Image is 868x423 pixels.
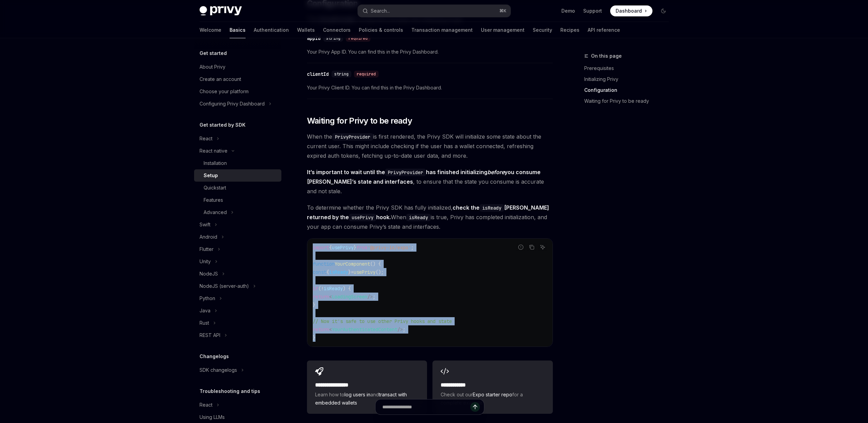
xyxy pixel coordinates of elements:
[313,244,329,251] span: import
[200,387,260,395] h5: Troubleshooting and tips
[610,5,652,16] a: Dashboard
[194,61,281,73] a: About Privy
[200,135,212,143] div: React
[323,22,351,38] a: Connectors
[194,85,281,98] a: Choose your platform
[329,269,348,275] span: isReady
[324,285,343,292] span: isReady
[194,231,281,243] button: Toggle Android section
[307,361,427,414] a: **** **** **** *Learn how tolog users inandtransact with embedded wallets
[371,7,390,15] div: Search...
[487,169,504,175] em: before
[307,167,553,196] span: , to ensure that the state you consume is accurate and not stale.
[194,206,281,218] button: Toggle Advanced section
[200,245,214,253] div: Flutter
[194,243,281,255] button: Toggle Flutter section
[588,22,620,38] a: API reference
[307,71,329,77] div: clientId
[230,22,246,38] a: Basics
[200,221,210,229] div: Swift
[367,294,373,300] span: />
[334,71,349,77] span: string
[194,73,281,85] a: Create an account
[297,22,315,38] a: Wallets
[332,244,354,251] span: usePrivy
[335,261,370,267] span: YourComponent
[200,233,217,241] div: Android
[194,305,281,317] button: Toggle Java section
[473,392,512,397] a: Expo starter repo
[321,285,324,292] span: !
[516,243,525,252] button: Report incorrect code
[313,318,452,324] span: // Now it's safe to use other Privy hooks and state
[560,22,579,38] a: Recipes
[584,85,674,96] a: Configuration
[441,391,544,407] span: Check out our for a complete example
[200,401,212,409] div: React
[351,269,354,275] span: =
[194,292,281,305] button: Toggle Python section
[561,8,575,14] a: Demo
[194,329,281,341] button: Toggle REST API section
[315,391,419,407] span: Learn how to and
[200,257,211,266] div: Unity
[411,244,414,251] span: ;
[583,8,602,14] a: Support
[411,22,473,38] a: Transaction management
[354,71,379,77] div: required
[194,157,281,169] a: Installation
[329,326,332,333] span: <
[194,169,281,182] a: Setup
[318,285,321,292] span: (
[370,261,381,267] span: () {
[200,100,265,108] div: Configuring Privy Dashboard
[538,243,547,252] button: Ask AI
[616,8,642,14] span: Dashboard
[204,171,218,180] div: Setup
[346,35,370,42] div: required
[194,317,281,329] button: Toggle Rust section
[204,196,223,204] div: Features
[200,294,215,302] div: Python
[200,282,249,290] div: NodeJS (server-auth)
[200,75,241,83] div: Create an account
[194,194,281,206] a: Features
[194,98,281,110] button: Toggle Configuring Privy Dashboard section
[385,169,426,176] code: PrivyProvider
[313,261,335,267] span: function
[349,214,376,221] code: usePrivy
[313,269,326,275] span: const
[200,22,221,38] a: Welcome
[332,133,373,141] code: PrivyProvider
[382,399,470,414] input: Ask a question...
[194,364,281,376] button: Toggle SDK changelogs section
[200,121,246,129] h5: Get started by SDK
[376,269,384,275] span: ();
[343,285,351,292] span: ) {
[313,294,329,300] span: return
[194,145,281,157] button: Toggle React native section
[584,96,674,107] a: Waiting for Privy to be ready
[367,244,411,251] span: '@privy-io/expo'
[326,269,329,275] span: {
[307,132,553,160] span: When the is first rendered, the Privy SDK will initialize some state about the current user. This...
[313,302,315,308] span: }
[373,294,376,300] span: ;
[200,147,227,155] div: React native
[307,48,553,56] span: Your Privy App ID. You can find this in the Privy Dashboard.
[470,402,480,412] button: Send message
[499,8,506,14] span: ⌘ K
[403,326,406,333] span: ;
[527,243,536,252] button: Copy the contents from the code block
[200,331,220,339] div: REST API
[358,5,511,17] button: Open search
[194,280,281,292] button: Toggle NodeJS (server-auth) section
[194,268,281,280] button: Toggle NodeJS section
[332,294,367,300] span: LoadingScreen
[313,335,315,341] span: }
[344,392,370,397] a: log users in
[432,361,553,414] a: **** **** **Check out ourExpo starter repofor a complete example
[200,366,237,374] div: SDK changelogs
[194,132,281,145] button: Toggle React section
[194,218,281,231] button: Toggle Swift section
